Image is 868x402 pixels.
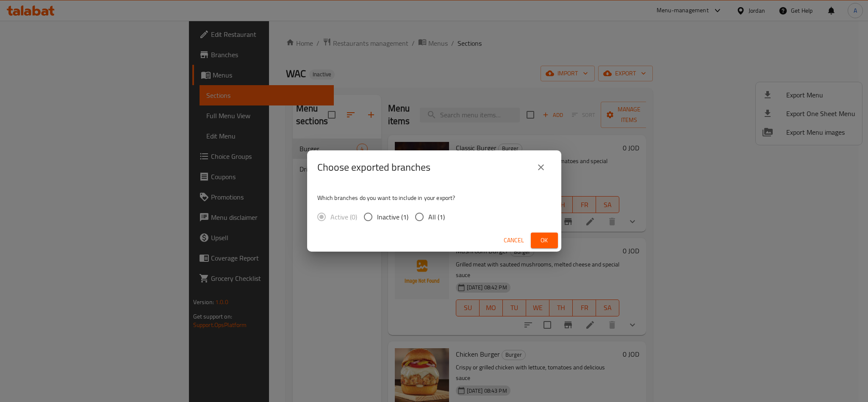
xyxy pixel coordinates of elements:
button: Ok [531,233,558,248]
span: Ok [538,235,551,246]
h2: Choose exported branches [317,161,430,174]
button: Cancel [500,233,527,248]
p: Which branches do you want to include in your export? [317,194,551,202]
span: Cancel [504,235,524,246]
span: Inactive (1) [377,212,408,222]
button: close [531,157,551,177]
span: All (1) [428,212,445,222]
span: Active (0) [330,212,357,222]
